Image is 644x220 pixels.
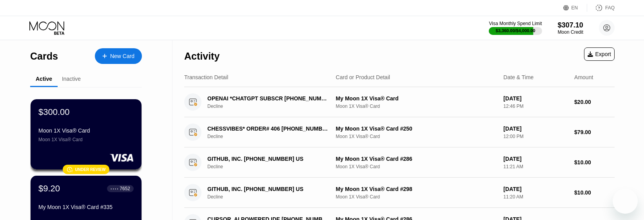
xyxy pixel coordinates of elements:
[207,156,329,162] div: GITHUB, INC. [PHONE_NUMBER] US
[574,129,615,135] div: $79.00
[489,21,542,35] div: Visa Monthly Spend Limit$3,360.00/$4,000.00
[67,166,73,173] div: 󰗎
[336,125,497,132] div: My Moon 1X Visa® Card #250
[558,21,583,35] div: $307.10Moon Credit
[336,74,390,80] div: Card or Product Detail
[574,74,593,80] div: Amount
[120,186,130,191] div: 7652
[563,4,587,12] div: EN
[336,164,497,169] div: Moon 1X Visa® Card
[31,99,141,169] div: $300.00Moon 1X Visa® CardMoon 1X Visa® Card󰗎Under review
[496,28,535,33] div: $3,360.00 / $4,000.00
[184,178,615,208] div: GITHUB, INC. [PHONE_NUMBER] USDeclineMy Moon 1X Visa® Card #298Moon 1X Visa® Card[DATE]11:20 AM$1...
[503,125,568,132] div: [DATE]
[38,184,60,194] div: $9.20
[574,159,615,165] div: $10.00
[62,76,81,82] div: Inactive
[503,164,568,169] div: 11:21 AM
[574,189,615,196] div: $10.00
[30,51,58,62] div: Cards
[38,137,134,142] div: Moon 1X Visa® Card
[110,53,134,60] div: New Card
[588,51,611,57] div: Export
[75,167,106,172] div: Under review
[207,164,338,169] div: Decline
[558,21,583,29] div: $307.10
[503,104,568,109] div: 12:46 PM
[503,194,568,200] div: 11:20 AM
[36,76,52,82] div: Active
[336,95,497,102] div: My Moon 1X Visa® Card
[574,99,615,105] div: $20.00
[605,5,615,11] div: FAQ
[503,156,568,162] div: [DATE]
[184,87,615,117] div: OPENAI *CHATGPT SUBSCR [PHONE_NUMBER] USDeclineMy Moon 1X Visa® CardMoon 1X Visa® Card[DATE]12:46...
[38,107,70,117] div: $300.00
[336,104,497,109] div: Moon 1X Visa® Card
[503,74,533,80] div: Date & Time
[489,21,542,26] div: Visa Monthly Spend Limit
[336,194,497,200] div: Moon 1X Visa® Card
[111,187,118,190] div: ● ● ● ●
[613,189,638,214] iframe: Button to launch messaging window
[184,147,615,178] div: GITHUB, INC. [PHONE_NUMBER] USDeclineMy Moon 1X Visa® Card #286Moon 1X Visa® Card[DATE]11:21 AM$1...
[207,194,338,200] div: Decline
[336,186,497,192] div: My Moon 1X Visa® Card #298
[503,134,568,139] div: 12:00 PM
[207,95,329,102] div: OPENAI *CHATGPT SUBSCR [PHONE_NUMBER] US
[207,134,338,139] div: Decline
[558,29,583,35] div: Moon Credit
[184,117,615,147] div: CHESSVIBES* ORDER# 406 [PHONE_NUMBER] USDeclineMy Moon 1X Visa® Card #250Moon 1X Visa® Card[DATE]...
[503,95,568,102] div: [DATE]
[95,48,142,64] div: New Card
[584,47,615,61] div: Export
[207,125,329,132] div: CHESSVIBES* ORDER# 406 [PHONE_NUMBER] US
[336,156,497,162] div: My Moon 1X Visa® Card #286
[571,5,578,11] div: EN
[587,4,615,12] div: FAQ
[336,134,497,139] div: Moon 1X Visa® Card
[503,186,568,192] div: [DATE]
[38,127,134,134] div: Moon 1X Visa® Card
[207,104,338,109] div: Decline
[207,186,329,192] div: GITHUB, INC. [PHONE_NUMBER] US
[184,74,228,80] div: Transaction Detail
[38,204,134,210] div: My Moon 1X Visa® Card #335
[184,51,220,62] div: Activity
